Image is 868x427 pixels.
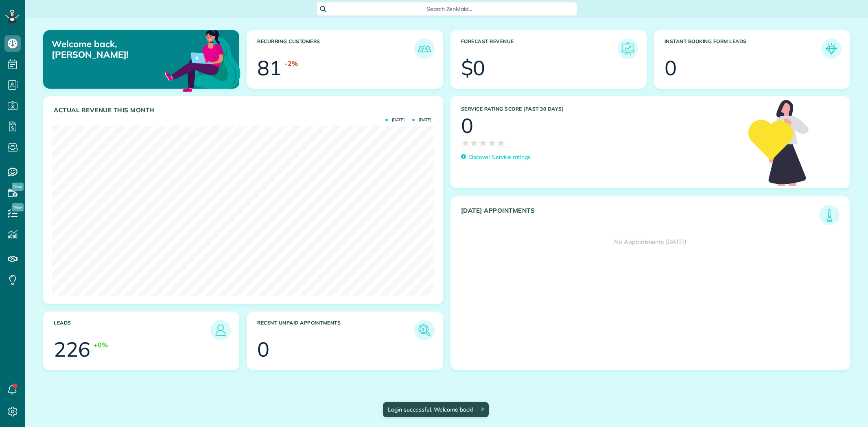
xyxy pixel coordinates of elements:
h3: Forecast Revenue [461,39,618,59]
div: 0 [461,115,473,136]
div: 0 [257,339,269,359]
div: Login successful. Welcome back! [383,402,489,417]
h3: Leads [54,320,210,340]
img: icon_forecast_revenue-8c13a41c7ed35a8dcfafea3cbb826a0462acb37728057bba2d056411b612bbbe.png [620,41,636,57]
div: 81 [257,58,282,78]
h3: Recurring Customers [257,39,414,59]
span: [DATE] [412,118,431,122]
span: ★ [488,136,496,150]
div: 226 [54,339,90,359]
div: $0 [461,58,485,78]
span: New [12,183,24,191]
h3: Recent unpaid appointments [257,320,414,340]
span: New [12,203,24,211]
p: Discover Service ratings [468,153,531,161]
div: 0 [665,58,677,78]
span: ★ [461,136,470,150]
span: ★ [479,136,488,150]
p: Welcome back, [PERSON_NAME]! [52,39,177,60]
span: [DATE] [385,118,404,122]
span: ★ [496,136,505,150]
img: icon_form_leads-04211a6a04a5b2264e4ee56bc0799ec3eb69b7e499cbb523a139df1d13a81ae0.png [823,41,840,57]
h3: [DATE] Appointments [461,207,820,225]
div: No Appointments [DATE]! [451,225,850,259]
img: icon_recurring_customers-cf858462ba22bcd05b5a5880d41d6543d210077de5bb9ebc9590e49fd87d84ed.png [416,41,433,57]
div: +0% [94,340,108,350]
h3: Actual Revenue this month [54,107,435,114]
a: Discover Service ratings [461,153,531,161]
img: icon_leads-1bed01f49abd5b7fead27621c3d59655bb73ed531f8eeb49469d10e621d6b896.png [212,322,229,338]
span: ★ [470,136,479,150]
h3: Instant Booking Form Leads [665,39,821,59]
img: icon_todays_appointments-901f7ab196bb0bea1936b74009e4eb5ffbc2d2711fa7634e0d609ed5ef32b18b.png [821,207,837,223]
div: -2% [285,59,298,68]
h3: Service Rating score (past 30 days) [461,106,741,112]
img: dashboard_welcome-42a62b7d889689a78055ac9021e634bf52bae3f8056760290aed330b23ab8690.png [163,21,242,100]
img: icon_unpaid_appointments-47b8ce3997adf2238b356f14209ab4cced10bd1f174958f3ca8f1d0dd7fffeee.png [416,322,433,338]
